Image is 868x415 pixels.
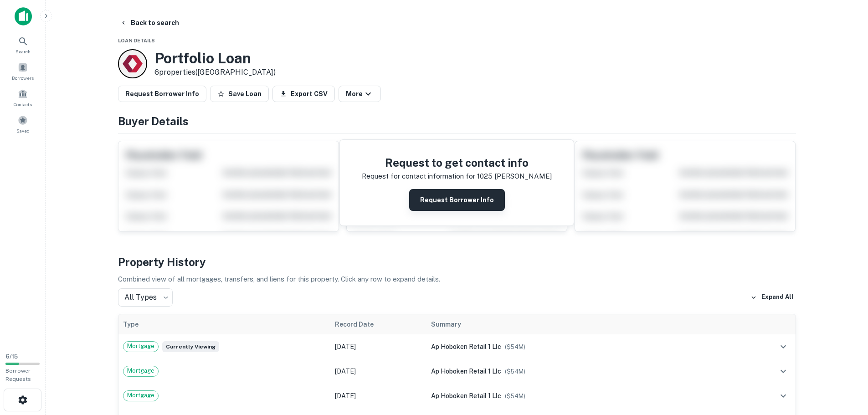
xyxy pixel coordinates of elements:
button: Back to search [116,15,183,31]
span: ap hoboken retail 1 llc [431,368,501,375]
td: [DATE] [330,359,426,384]
button: Export CSV [272,86,335,102]
button: Request Borrower Info [409,189,505,211]
a: Search [3,32,43,57]
p: Request for contact information for [362,171,475,182]
th: Summary [426,314,746,334]
button: More [339,86,381,102]
span: 6 / 15 [5,353,18,360]
span: Contacts [14,101,32,108]
span: ap hoboken retail 1 llc [431,392,501,400]
span: ($ 54M ) [505,368,525,375]
p: Combined view of all mortgages, transfers, and liens for this property. Click any row to expand d... [118,274,796,285]
h4: Request to get contact info [362,154,552,171]
span: Search [15,48,31,55]
span: Borrower Requests [5,368,31,382]
button: expand row [776,364,791,379]
span: Mortgage [123,391,158,400]
th: Record Date [330,314,426,334]
span: Mortgage [123,366,158,375]
span: Saved [16,127,30,134]
h4: Property History [118,254,796,270]
th: Type [118,314,330,334]
iframe: Chat Widget [822,342,868,386]
button: Request Borrower Info [118,86,206,102]
td: [DATE] [330,334,426,359]
h4: Buyer Details [118,113,796,129]
span: Mortgage [123,342,158,351]
span: ($ 54M ) [505,343,525,350]
button: Expand All [748,291,796,304]
div: All Types [118,288,173,307]
h3: Portfolio Loan [154,50,276,67]
span: Loan Details [118,38,155,43]
span: Currently viewing [162,341,219,352]
span: Borrowers [12,74,34,82]
button: expand row [776,339,791,354]
span: ($ 54M ) [505,393,525,400]
a: Borrowers [3,59,43,83]
button: expand row [776,388,791,404]
p: 6 properties ([GEOGRAPHIC_DATA]) [154,67,276,78]
p: 1025 [PERSON_NAME] [477,171,552,182]
td: [DATE] [330,384,426,408]
button: Save Loan [210,86,269,102]
img: capitalize-icon.png [15,7,32,26]
span: ap hoboken retail 1 llc [431,343,501,350]
a: Contacts [3,85,43,110]
a: Saved [3,112,43,136]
